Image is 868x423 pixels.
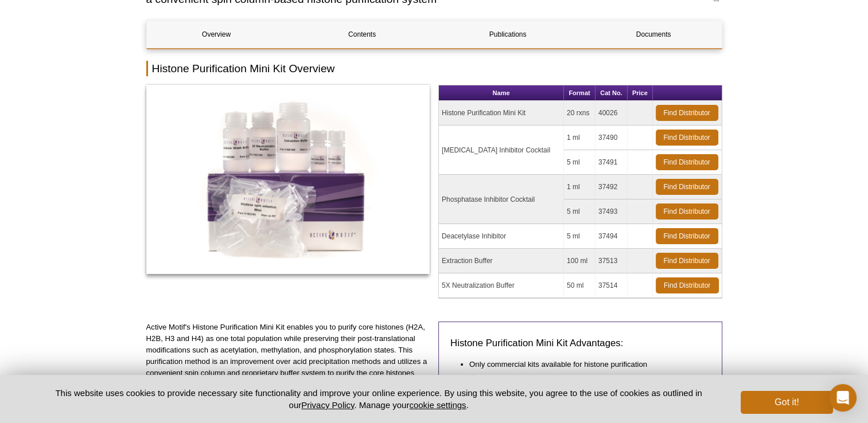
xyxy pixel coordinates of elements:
td: 37491 [595,150,628,175]
td: 5X Neutralization Buffer [439,273,564,298]
div: Open Intercom Messenger [829,384,857,412]
td: 100 ml [564,249,595,273]
td: 5 ml [564,150,595,175]
td: Deacetylase Inhibitor [439,224,564,249]
a: Find Distributor [656,203,718,220]
a: Find Distributor [656,179,718,195]
td: 40026 [595,101,628,126]
a: Privacy Policy [301,400,354,410]
td: Phosphatase Inhibitor Cocktail [439,175,564,224]
img: Histone Purification Mini Kit [146,85,430,274]
a: Overview [147,21,286,48]
td: 37513 [595,249,628,273]
button: Got it! [741,391,832,414]
td: Extraction Buffer [439,249,564,273]
a: Find Distributor [656,130,718,146]
td: 37490 [595,126,628,150]
td: 50 ml [564,273,595,298]
th: Name [439,85,564,101]
th: Price [628,85,653,101]
a: Find Distributor [656,105,718,121]
p: Active Motif's Histone Purification Mini Kit enables you to purify core histones (H2A, H2B, H3 an... [146,322,430,402]
td: 1 ml [564,175,595,199]
td: 37493 [595,199,628,224]
td: [MEDICAL_DATA] Inhibitor Cocktail [439,126,564,175]
th: Cat No. [595,85,628,101]
a: Find Distributor [656,277,719,293]
h2: Histone Purification Mini Kit Overview [146,61,722,76]
a: Publications [438,21,578,48]
a: Find Distributor [656,154,718,170]
td: 37492 [595,175,628,199]
td: Histone Purification Mini Kit [439,101,564,126]
td: 1 ml [564,126,595,150]
a: Contents [293,21,432,48]
li: Only commercial kits available for histone purification [469,359,699,370]
h3: Histone Purification Mini Kit Advantages: [450,336,710,350]
a: Documents [584,21,723,48]
td: 5 ml [564,224,595,249]
a: Find Distributor [656,253,718,269]
th: Format [564,85,595,101]
td: 20 rxns [564,101,595,126]
p: This website uses cookies to provide necessary site functionality and improve your online experie... [36,387,722,411]
td: 37494 [595,224,628,249]
li: Convenient spin column format [469,372,699,383]
td: 37514 [595,273,628,298]
a: Find Distributor [656,228,718,244]
td: 5 ml [564,199,595,224]
button: cookie settings [409,400,466,410]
